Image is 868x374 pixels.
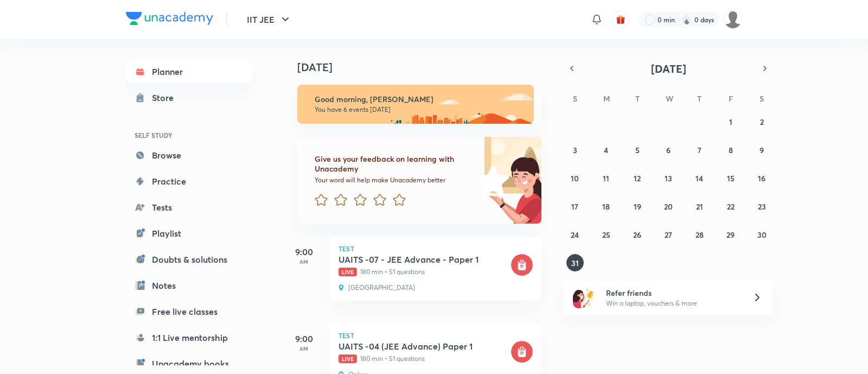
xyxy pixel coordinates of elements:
button: August 10, 2025 [566,169,584,187]
abbr: August 5, 2025 [635,145,640,155]
button: August 26, 2025 [629,226,646,243]
abbr: August 2, 2025 [760,117,764,127]
button: August 2, 2025 [753,113,770,130]
button: IIT JEE [240,9,298,30]
h4: [DATE] [297,61,552,74]
h5: UAITS -04 (JEE Advance) Paper 1 [339,341,509,352]
p: Your word will help make Unacademy better [315,176,473,185]
abbr: August 22, 2025 [727,201,735,212]
abbr: Thursday [697,93,701,104]
abbr: Saturday [759,93,764,104]
p: AM [282,258,325,265]
button: August 23, 2025 [753,198,770,215]
span: Live [339,354,357,363]
button: August 27, 2025 [660,226,677,243]
a: Doubts & solutions [126,249,252,270]
h6: Refer friends [606,287,739,299]
abbr: August 10, 2025 [571,173,579,183]
button: August 24, 2025 [566,226,584,243]
p: 180 min • 51 questions [339,267,509,277]
h5: 9:00 [282,245,325,258]
abbr: August 27, 2025 [665,230,672,240]
a: Browse [126,144,252,166]
h5: UAITS -07 - JEE Advance - Paper 1 [339,254,509,265]
button: August 20, 2025 [660,198,677,215]
button: August 5, 2025 [629,141,646,159]
button: August 14, 2025 [691,169,708,187]
button: August 7, 2025 [691,141,708,159]
span: Live [339,268,357,276]
abbr: August 15, 2025 [727,173,735,183]
abbr: August 12, 2025 [634,173,641,183]
abbr: August 9, 2025 [759,145,764,155]
p: 180 min • 51 questions [339,354,509,364]
a: Free live classes [126,301,252,322]
button: August 8, 2025 [722,141,739,159]
abbr: Wednesday [666,93,673,104]
abbr: August 28, 2025 [695,230,704,240]
img: morning [297,85,534,124]
img: Company Logo [126,12,213,25]
button: August 16, 2025 [753,169,770,187]
abbr: August 30, 2025 [757,230,767,240]
h5: 9:00 [282,332,325,345]
abbr: August 4, 2025 [604,145,608,155]
button: August 17, 2025 [566,198,584,215]
abbr: August 29, 2025 [726,230,735,240]
abbr: Sunday [573,93,577,104]
button: August 29, 2025 [722,226,739,243]
abbr: August 19, 2025 [634,201,641,212]
abbr: August 23, 2025 [758,201,766,212]
button: August 3, 2025 [566,141,584,159]
abbr: August 16, 2025 [758,173,765,183]
button: August 30, 2025 [753,226,770,243]
button: August 12, 2025 [629,169,646,187]
button: August 15, 2025 [722,169,739,187]
button: avatar [612,11,629,28]
abbr: August 1, 2025 [729,117,732,127]
button: August 11, 2025 [597,169,615,187]
img: nikita patil [724,10,742,29]
abbr: August 25, 2025 [602,230,610,240]
a: Store [126,87,252,109]
a: Practice [126,170,252,192]
a: Notes [126,275,252,296]
h6: Good morning, [PERSON_NAME] [315,94,524,104]
button: August 25, 2025 [597,226,615,243]
p: Win a laptop, vouchers & more [606,299,739,308]
abbr: August 3, 2025 [573,145,577,155]
p: [GEOGRAPHIC_DATA] [348,283,415,292]
abbr: August 31, 2025 [571,258,579,268]
img: avatar [616,15,626,24]
button: August 19, 2025 [629,198,646,215]
abbr: August 13, 2025 [665,173,672,183]
abbr: August 8, 2025 [729,145,733,155]
a: Tests [126,196,252,218]
p: Test [339,245,533,252]
abbr: August 18, 2025 [602,201,610,212]
button: August 22, 2025 [722,198,739,215]
abbr: August 6, 2025 [666,145,671,155]
h6: SELF STUDY [126,126,252,144]
a: Playlist [126,223,252,244]
button: [DATE] [579,61,757,76]
span: [DATE] [651,61,686,76]
div: Store [152,91,180,104]
img: feedback_image [440,137,541,224]
abbr: Tuesday [635,93,640,104]
p: AM [282,345,325,352]
img: streak [681,14,692,25]
img: venue-location [339,283,344,292]
button: August 21, 2025 [691,198,708,215]
img: referral [573,287,595,308]
button: August 4, 2025 [597,141,615,159]
button: August 31, 2025 [566,254,584,271]
p: Test [339,332,533,339]
abbr: August 14, 2025 [695,173,703,183]
a: Company Logo [126,12,213,28]
abbr: August 17, 2025 [571,201,578,212]
h6: Give us your feedback on learning with Unacademy [315,154,473,174]
button: August 9, 2025 [753,141,770,159]
button: August 28, 2025 [691,226,708,243]
abbr: August 24, 2025 [571,230,579,240]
